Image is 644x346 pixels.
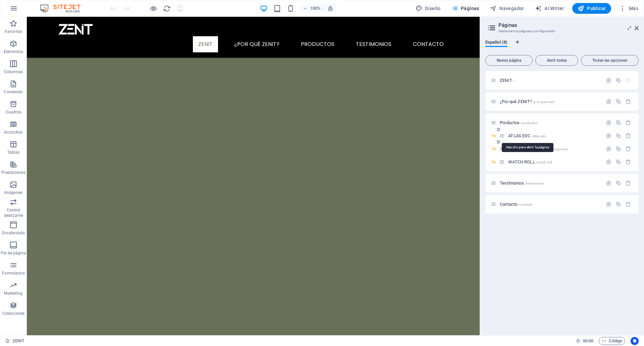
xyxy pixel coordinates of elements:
span: Haz clic para abrir la página [500,202,533,207]
span: Haz clic para abrir la página [500,99,554,104]
button: AI Writer [532,3,567,14]
button: Todas las opciones [581,55,639,66]
div: Eliminar [626,146,631,152]
p: Columnas [4,69,23,75]
button: Abrir todas [535,55,578,66]
div: Duplicar [615,201,621,207]
div: Eliminar [626,180,631,186]
p: Elementos [4,49,23,54]
div: Eliminar [626,159,631,165]
h6: Tiempo de la sesión [576,337,594,345]
span: ATLAS EDC [508,133,546,138]
div: Configuración [606,133,611,139]
p: Marketing [4,291,22,296]
div: Configuración [606,201,611,207]
p: Tablas [7,150,20,155]
span: /contacto [518,203,533,206]
span: /testimonios [525,182,544,185]
div: Eliminar [626,201,631,207]
p: Cuadros [6,109,21,115]
p: Imágenes [4,190,22,195]
span: Español (8) [485,38,507,48]
span: Haz clic para abrir la página [500,78,514,83]
span: Haz clic para abrir la página [500,120,538,125]
span: Páginas [451,5,479,12]
div: Duplicar [615,78,621,83]
div: WATCH ROLL/watch-roll [506,160,602,164]
button: Usercentrics [631,337,639,345]
div: TECH ORGANIZER/tech-organizer [506,147,602,151]
div: Pestañas de idiomas [485,40,639,52]
div: Eliminar [626,99,631,104]
p: Encabezado [2,230,25,236]
span: 00 00 [583,337,593,345]
button: Publicar [572,3,611,14]
div: Duplicar [615,120,621,126]
iframe: To enrich screen reader interactions, please activate Accessibility in Grammarly extension settings [27,17,480,335]
div: ATLAS EDC/atlas-edc [506,134,602,138]
button: Código [599,337,625,345]
div: Configuración [606,159,611,165]
p: Contenido [4,89,23,95]
button: Páginas [449,3,482,14]
span: AI Writer [535,5,564,12]
span: /watch-roll [536,160,552,164]
div: La página principal no puede eliminarse [626,78,631,83]
div: Eliminar [626,133,631,139]
span: Navegador [490,5,524,12]
h2: Páginas [498,22,639,28]
span: Todas las opciones [584,58,636,62]
span: Haz clic para abrir la página [508,146,568,151]
p: Prestaciones [1,170,25,175]
div: Contacto/contacto [498,202,602,206]
div: Duplicar [615,133,621,139]
span: /atlas-edc [531,134,546,138]
p: Colecciones [2,311,24,316]
div: ¿Por qué ZENIT?/por-que-zenit [498,99,602,104]
span: / [513,79,514,83]
p: Favoritos [5,29,22,34]
div: Productos/productos [498,120,602,125]
span: Más [619,5,638,12]
button: Nueva página [485,55,533,66]
div: Configuración [606,99,611,104]
button: Navegador [487,3,527,14]
div: Configuración [606,120,611,126]
p: Pie de página [1,250,26,256]
div: Eliminar [626,120,631,126]
span: Haz clic para abrir la página [500,181,544,186]
span: : [588,338,589,343]
span: /por-que-zenit [533,100,554,104]
span: Abrir todas [538,58,575,62]
div: Configuración [606,180,611,186]
div: ZENIT/ [498,78,602,83]
div: Duplicar [615,146,621,152]
span: Nueva página [488,58,530,62]
div: Configuración [606,146,611,152]
span: Código [602,337,622,345]
p: Formularios [2,270,24,276]
a: Haz clic para cancelar la selección y doble clic para abrir páginas [5,337,25,345]
div: Configuración [606,78,611,83]
div: Duplicar [615,99,621,104]
span: Haz clic para abrir la página [508,159,552,164]
h3: Gestionar tus páginas y configuración [498,28,625,34]
p: Accordion [4,130,23,135]
div: Duplicar [615,159,621,165]
span: Publicar [578,5,606,12]
span: /tech-organizer [545,147,568,151]
div: Duplicar [615,180,621,186]
button: Más [616,3,641,14]
div: Testimonios/testimonios [498,181,602,185]
span: /productos [520,121,537,125]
